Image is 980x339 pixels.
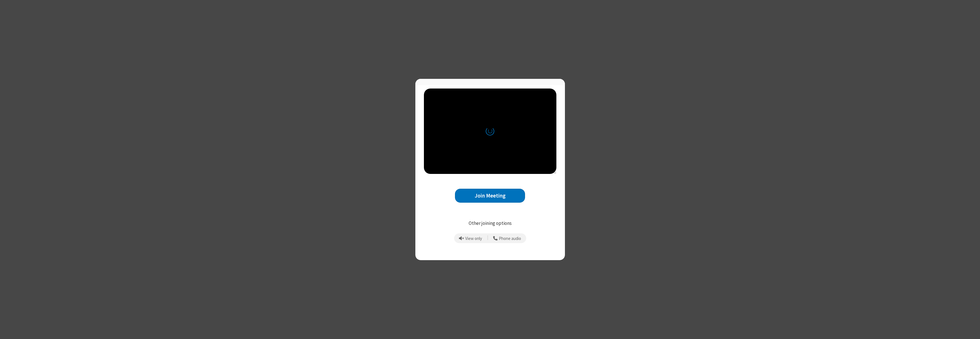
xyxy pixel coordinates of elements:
[457,233,484,243] button: Prevent echo when there is already an active mic and speaker in the room.
[487,234,488,242] span: |
[465,236,482,241] span: View only
[455,189,525,203] button: Join Meeting
[491,233,523,243] button: Use your phone for mic and speaker while you view the meeting on this device.
[499,236,521,241] span: Phone audio
[424,220,556,227] p: Other joining options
